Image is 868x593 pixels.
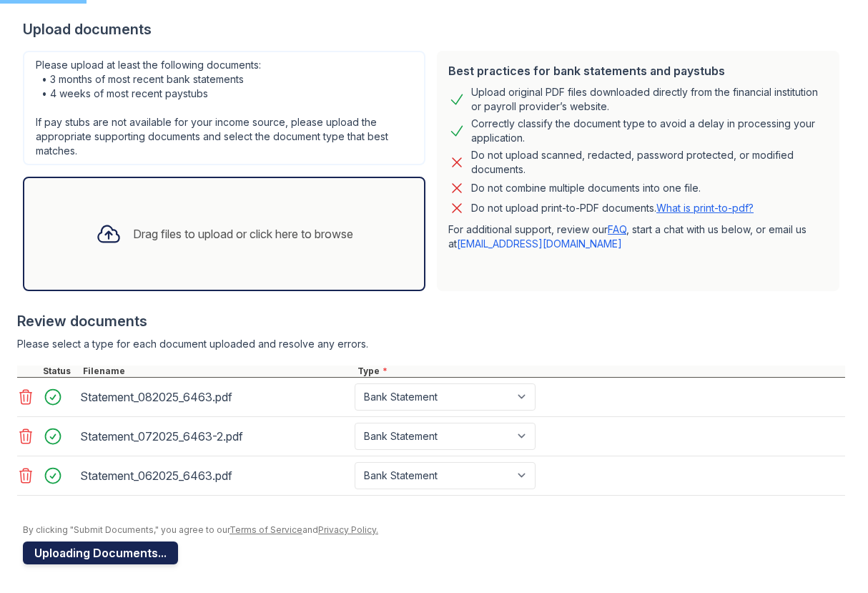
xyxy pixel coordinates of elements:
div: Please select a type for each document uploaded and resolve any errors. [17,337,845,351]
div: Upload original PDF files downloaded directly from the financial institution or payroll provider’... [471,85,828,114]
div: Best practices for bank statements and paystubs [448,62,828,79]
div: Do not combine multiple documents into one file. [471,180,701,197]
button: Uploading Documents... [23,541,178,564]
a: Privacy Policy. [318,524,378,535]
div: Statement_082025_6463.pdf [80,386,349,408]
div: Review documents [17,311,845,331]
div: Type [355,366,845,377]
div: Status [40,366,80,377]
p: For additional support, review our , start a chat with us below, or email us at [448,222,828,251]
div: Filename [80,366,355,377]
div: Drag files to upload or click here to browse [133,225,353,242]
div: By clicking "Submit Documents," you agree to our and [23,524,845,536]
div: Upload documents [23,19,845,39]
a: [EMAIL_ADDRESS][DOMAIN_NAME] [457,237,622,250]
div: Please upload at least the following documents: • 3 months of most recent bank statements • 4 wee... [23,51,425,165]
a: What is print-to-pdf? [656,202,754,214]
a: FAQ [608,223,626,235]
div: Statement_072025_6463-2.pdf [80,425,349,448]
p: Do not upload print-to-PDF documents. [471,201,754,215]
div: Do not upload scanned, redacted, password protected, or modified documents. [471,148,828,177]
div: Statement_062025_6463.pdf [80,464,349,487]
div: Correctly classify the document type to avoid a delay in processing your application. [471,117,828,145]
a: Terms of Service [230,524,302,535]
